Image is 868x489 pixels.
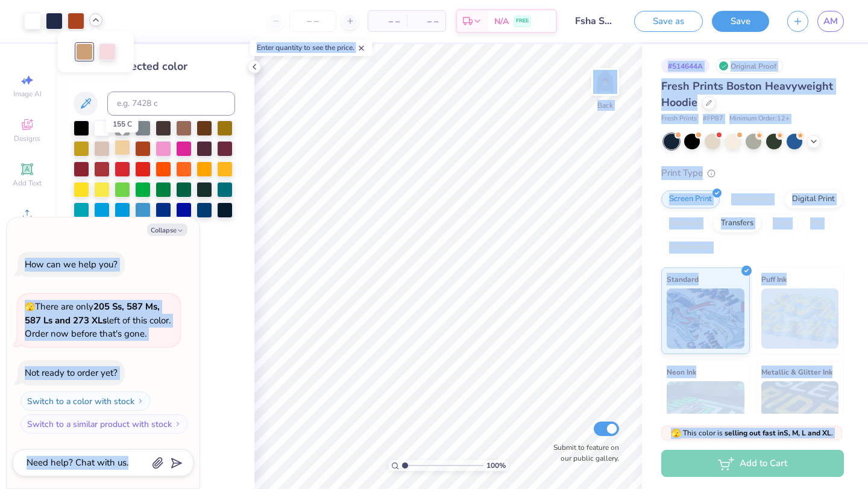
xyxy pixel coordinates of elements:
[634,11,703,32] button: Save as
[516,17,529,25] span: FREE
[566,9,625,33] input: Untitled Design
[667,273,699,285] span: Standard
[593,70,617,94] img: Back
[817,11,844,32] a: AM
[25,258,118,270] div: How can we help you?
[761,366,832,378] span: Metallic & Glitter Ink
[13,178,42,188] span: Add Text
[14,134,40,143] span: Designs
[25,301,35,313] span: 🫣
[667,381,744,441] img: Neon Ink
[547,442,619,464] label: Submit to feature on our public gallery.
[667,288,744,349] img: Standard
[20,414,188,434] button: Switch to a similar product with stock
[671,428,681,439] span: 🫣
[25,301,160,326] strong: 205 Ss, 587 Ms, 587 Ls and 273 XLs
[661,114,697,124] span: Fresh Prints
[174,420,181,428] img: Switch to a similar product with stock
[725,428,831,438] strong: selling out fast in S, M, L and XL
[723,190,781,208] div: Embroidery
[486,460,506,471] span: 100 %
[661,166,844,180] div: Print Type
[761,288,839,349] img: Puff Ink
[712,11,769,32] button: Save
[289,10,336,32] input: – –
[250,39,373,56] div: Enter quantity to see the price.
[671,428,833,438] span: This color is .
[765,214,799,232] div: Vinyl
[147,223,187,236] button: Collapse
[713,214,761,232] div: Transfers
[661,58,709,73] div: # 514644A
[802,214,831,232] div: Foil
[667,366,696,378] span: Neon Ink
[703,114,723,124] span: # FP87
[784,190,843,208] div: Digital Print
[137,397,144,405] img: Switch to a color with stock
[597,100,613,111] div: Back
[376,15,400,28] span: – –
[715,58,783,73] div: Original Proof
[106,116,139,132] div: 155 C
[107,92,235,116] input: e.g. 7428 c
[823,14,838,28] span: AM
[661,214,709,232] div: Applique
[729,114,790,124] span: Minimum Order: 12 +
[661,190,720,208] div: Screen Print
[74,58,235,75] div: Change selected color
[414,15,438,28] span: – –
[661,238,720,257] div: Rhinestones
[494,15,509,28] span: N/A
[13,89,42,99] span: Image AI
[761,381,839,441] img: Metallic & Glitter Ink
[25,301,171,340] span: There are only left of this color. Order now before that's gone.
[661,79,833,110] span: Fresh Prints Boston Heavyweight Hoodie
[20,391,151,411] button: Switch to a color with stock
[25,367,118,379] div: Not ready to order yet?
[761,273,787,285] span: Puff Ink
